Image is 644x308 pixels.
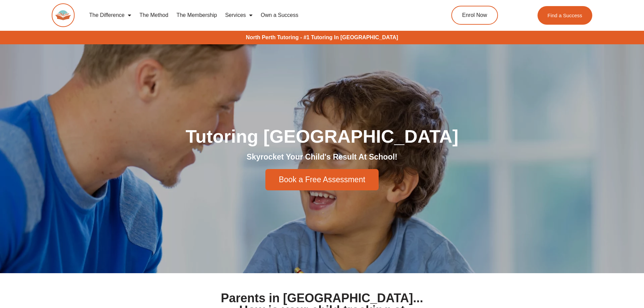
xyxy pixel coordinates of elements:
a: Book a Free Assessment [265,169,379,190]
a: The Membership [172,7,221,23]
span: Enrol Now [462,13,487,18]
a: Find a Success [538,6,593,25]
span: Find a Success [548,13,582,18]
a: Enrol Now [451,6,498,25]
a: Own a Success [257,7,302,23]
a: The Method [135,7,172,23]
h2: Skyrocket Your Child's Result At School! [133,152,511,162]
span: Book a Free Assessment [279,176,365,184]
a: The Difference [85,7,136,23]
h1: Tutoring [GEOGRAPHIC_DATA] [133,127,511,145]
nav: Menu [85,7,421,23]
a: Services [221,7,257,23]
